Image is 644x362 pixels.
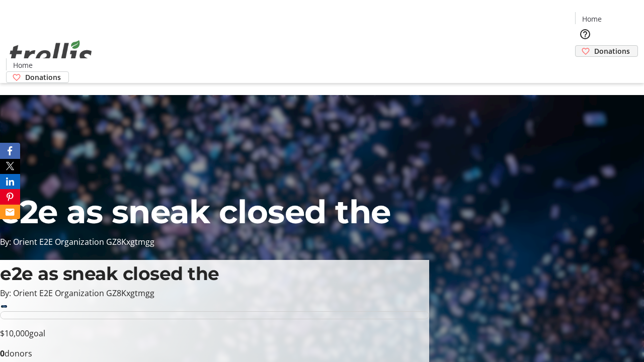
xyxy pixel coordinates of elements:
[575,57,595,77] button: Cart
[575,45,638,57] a: Donations
[575,24,595,44] button: Help
[25,72,61,82] span: Donations
[7,60,39,70] a: Home
[576,14,608,24] a: Home
[6,71,69,83] a: Donations
[582,14,602,24] span: Home
[13,60,33,70] span: Home
[594,46,630,56] span: Donations
[6,29,96,79] img: Orient E2E Organization GZ8Kxgtmgg's Logo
